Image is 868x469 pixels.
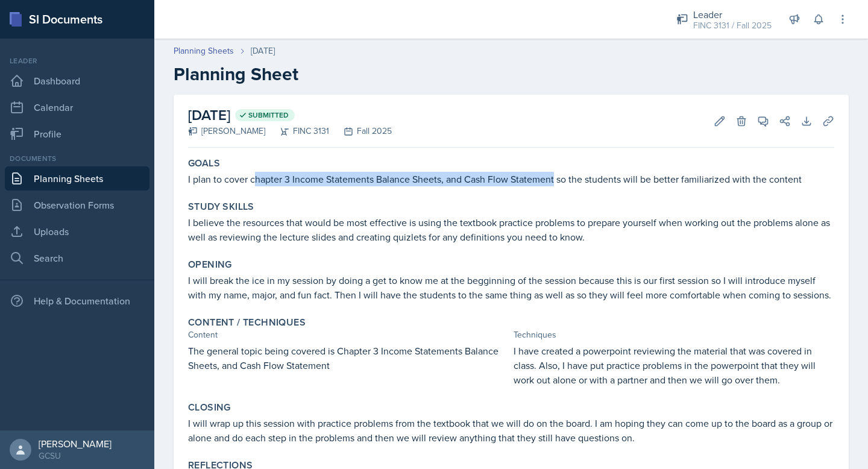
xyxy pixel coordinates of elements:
[5,193,149,217] a: Observation Forms
[188,316,306,329] label: Content / Techniques
[188,201,254,213] label: Study Skills
[188,125,265,137] div: [PERSON_NAME]
[5,289,149,313] div: Help & Documentation
[188,273,834,302] p: I will break the ice in my session by doing a get to know me at the begginning of the session bec...
[5,69,149,93] a: Dashboard
[174,45,234,57] a: Planning Sheets
[514,344,834,387] p: I have created a powerpoint reviewing the material that was covered in class. Also, I have put pr...
[188,215,834,244] p: I believe the resources that would be most effective is using the textbook practice problems to p...
[514,329,834,341] div: Techniques
[5,122,149,146] a: Profile
[188,344,509,373] p: The general topic being covered is Chapter 3 Income Statements Balance Sheets, and Cash Flow Stat...
[5,153,149,164] div: Documents
[39,438,112,450] div: [PERSON_NAME]
[5,246,149,270] a: Search
[188,157,220,169] label: Goals
[174,63,849,85] h2: Planning Sheet
[5,95,149,119] a: Calendar
[329,125,392,137] div: Fall 2025
[5,219,149,244] a: Uploads
[5,166,149,190] a: Planning Sheets
[188,401,231,414] label: Closing
[188,259,232,271] label: Opening
[39,450,112,462] div: GCSU
[5,55,149,66] div: Leader
[693,19,772,32] div: FINC 3131 / Fall 2025
[251,45,275,57] div: [DATE]
[248,110,289,120] span: Submitted
[188,329,509,341] div: Content
[265,125,329,137] div: FINC 3131
[188,172,834,186] p: I plan to cover chapter 3 Income Statements Balance Sheets, and Cash Flow Statement so the studen...
[188,104,392,126] h2: [DATE]
[693,7,772,22] div: Leader
[188,416,834,445] p: I will wrap up this session with practice problems from the textbook that we will do on the board...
